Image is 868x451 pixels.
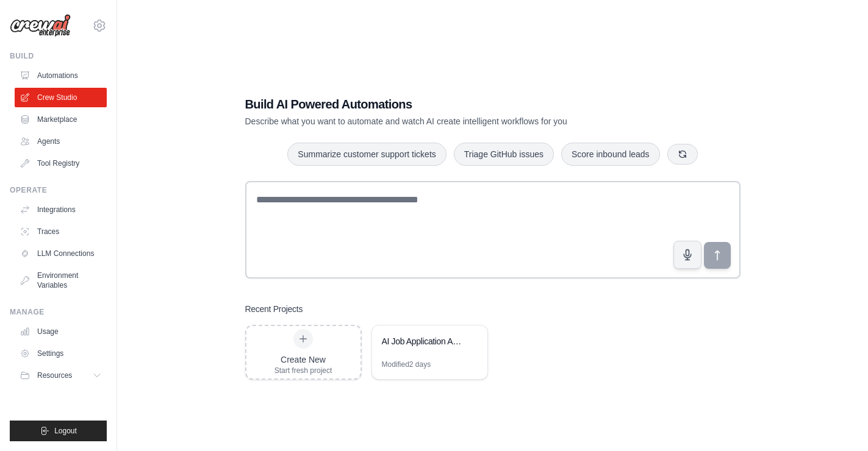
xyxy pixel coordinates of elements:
a: Marketplace [15,110,107,129]
div: Manage [10,307,107,317]
a: Tool Registry [15,154,107,173]
a: Agents [15,132,107,151]
h1: Build AI Powered Automations [245,96,655,113]
div: Modified 2 days [382,360,431,369]
button: Triage GitHub issues [454,143,554,166]
a: Integrations [15,200,107,219]
a: Settings [15,344,107,363]
a: Environment Variables [15,266,107,295]
button: Click to speak your automation idea [673,241,701,269]
span: Logout [54,426,77,436]
button: Resources [15,366,107,385]
img: Logo [10,14,71,37]
button: Get new suggestions [667,144,698,165]
a: Traces [15,222,107,241]
a: LLM Connections [15,244,107,263]
div: Build [10,51,107,61]
button: Score inbound leads [561,143,660,166]
button: Logout [10,421,107,441]
a: Automations [15,66,107,85]
p: Describe what you want to automate and watch AI create intelligent workflows for you [245,115,655,127]
h3: Recent Projects [245,303,303,315]
div: AI Job Application Automation System [382,335,465,347]
a: Usage [15,322,107,341]
a: Crew Studio [15,88,107,107]
div: Start fresh project [274,366,332,375]
button: Summarize customer support tickets [287,143,446,166]
div: Operate [10,185,107,195]
div: Create New [274,353,332,366]
span: Resources [37,371,72,380]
